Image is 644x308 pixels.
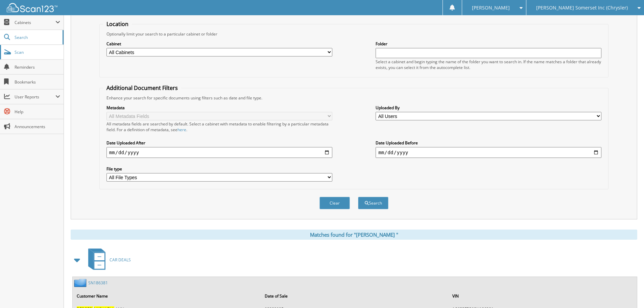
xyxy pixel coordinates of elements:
[358,197,388,209] button: Search
[73,289,261,303] th: Customer Name
[74,279,88,287] img: folder2.png
[71,230,637,240] div: Matches found for "[PERSON_NAME] "
[536,6,628,10] span: [PERSON_NAME] Somerset Inc (Chrysler)
[15,109,60,115] span: Help
[472,6,510,10] span: [PERSON_NAME]
[376,140,601,146] label: Date Uploaded Before
[376,147,601,158] input: end
[610,276,644,308] iframe: Chat Widget
[106,41,332,47] label: Cabinet
[376,105,601,111] label: Uploaded By
[15,34,59,40] span: Search
[106,121,332,133] div: All metadata fields are searched by default. Select a cabinet with metadata to enable filtering b...
[88,280,108,286] a: SN186381
[376,59,601,70] div: Select a cabinet and begin typing the name of the folder you want to search in. If the name match...
[103,84,181,92] legend: Additional Document Filters
[15,79,60,85] span: Bookmarks
[177,127,186,133] a: here
[15,49,60,55] span: Scan
[103,95,605,101] div: Enhance your search for specific documents using filters such as date and file type.
[15,124,60,129] span: Announcements
[449,289,636,303] th: VIN
[110,257,131,263] span: C A R D E A L S
[106,166,332,172] label: File type
[106,105,332,111] label: Metadata
[376,41,601,47] label: Folder
[261,289,449,303] th: Date of Sale
[15,94,55,100] span: User Reports
[106,147,332,158] input: start
[319,197,350,209] button: Clear
[15,20,55,25] span: Cabinets
[7,3,57,12] img: scan123-logo-white.svg
[84,246,131,273] a: CAR DEALS
[103,20,132,28] legend: Location
[103,31,605,37] div: Optionally limit your search to a particular cabinet or folder
[15,64,60,70] span: Reminders
[106,140,332,146] label: Date Uploaded After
